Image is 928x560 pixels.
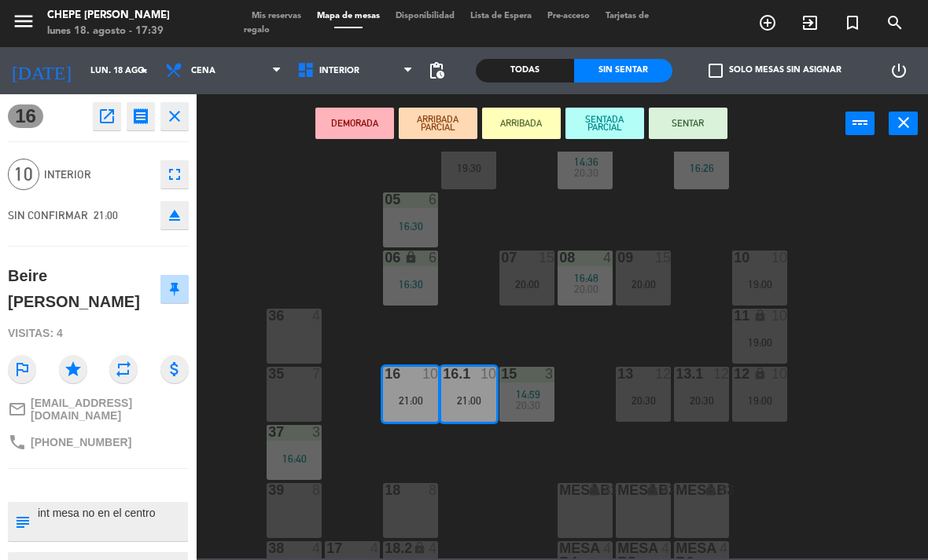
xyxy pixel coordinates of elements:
[889,112,918,135] button: close
[370,541,380,555] div: 4
[388,12,462,20] span: Disponibilidad
[676,367,676,381] div: 13.1
[385,367,385,381] div: 16
[93,102,121,130] button: open_in_new
[160,160,189,188] button: fullscreen
[753,309,767,322] i: lock
[8,433,27,452] i: phone
[676,483,676,497] div: MESAB3
[732,337,787,348] div: 19:00
[565,108,644,139] button: SENTADA PARCIAL
[385,251,385,265] div: 06
[8,355,36,383] i: outlined_flag
[8,159,39,190] span: 10
[268,425,269,439] div: 37
[98,107,116,126] i: open_in_new
[732,395,787,406] div: 19:00
[771,367,787,381] div: 10
[845,112,875,135] button: power_input
[312,541,322,555] div: 4
[709,64,841,78] label: Solo mesas sin asignar
[312,367,322,381] div: 7
[734,309,735,323] div: 11
[646,483,659,496] i: lock
[574,59,672,82] div: Sin sentar
[399,108,477,139] button: ARRIBADA PARCIAL
[8,397,189,422] a: mail_outline[EMAIL_ADDRESS][DOMAIN_NAME]
[574,283,598,295] span: 20:00
[603,541,613,555] div: 4
[109,355,138,383] i: repeat
[709,64,723,78] span: check_box_outline_blank
[617,251,618,265] div: 09
[713,367,729,381] div: 12
[753,367,767,380] i: lock
[801,13,819,32] i: exit_to_app
[539,12,598,20] span: Pre-acceso
[59,355,87,383] i: star
[268,309,269,323] div: 36
[603,483,613,497] div: 4
[661,541,671,555] div: 4
[831,9,874,36] span: Reserva especial
[383,279,438,290] div: 16:30
[499,279,554,290] div: 20:00
[429,541,438,555] div: 4
[720,541,729,555] div: 4
[312,425,322,439] div: 3
[383,221,438,232] div: 16:30
[385,483,385,497] div: 18
[8,209,88,221] span: SIN CONFIRMAR
[8,400,27,419] i: mail_outline
[191,66,215,76] span: Cena
[94,209,118,221] span: 21:00
[326,541,327,555] div: 17
[427,61,446,80] span: pending_actions
[165,107,184,126] i: close
[383,395,438,406] div: 21:00
[539,251,554,265] div: 15
[404,251,418,264] i: lock
[617,367,618,381] div: 13
[127,102,155,130] button: receipt
[655,251,671,265] div: 15
[574,272,598,284] span: 16:48
[31,436,131,448] span: [PHONE_NUMBER]
[851,113,870,132] i: power_input
[674,395,729,406] div: 20:30
[441,163,496,174] div: 19:30
[13,513,31,530] i: subject
[443,367,444,381] div: 16.1
[616,395,671,406] div: 20:30
[501,367,502,381] div: 15
[616,279,671,290] div: 20:00
[516,388,540,401] span: 14:59
[309,12,388,20] span: Mapa de mesas
[462,12,539,20] span: Lista de Espera
[44,166,153,184] span: Interior
[559,251,560,265] div: 08
[312,309,322,323] div: 4
[385,541,385,555] div: 18.2
[482,108,561,139] button: ARRIBADA
[886,13,904,32] i: search
[746,9,789,36] span: RESERVAR MESA
[267,453,322,464] div: 16:40
[422,367,438,381] div: 10
[160,355,189,383] i: attach_money
[734,367,735,381] div: 12
[720,483,729,497] div: 8
[545,367,554,381] div: 3
[771,309,787,323] div: 10
[843,13,862,32] i: turned_in_not
[31,397,189,422] span: [EMAIL_ADDRESS][DOMAIN_NAME]
[603,251,613,265] div: 4
[268,483,269,497] div: 39
[312,483,322,497] div: 8
[413,541,426,555] i: lock
[12,9,35,33] i: menu
[244,12,309,20] span: Mis reservas
[732,279,787,290] div: 19:00
[165,165,184,184] i: fullscreen
[617,483,618,497] div: MESAB2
